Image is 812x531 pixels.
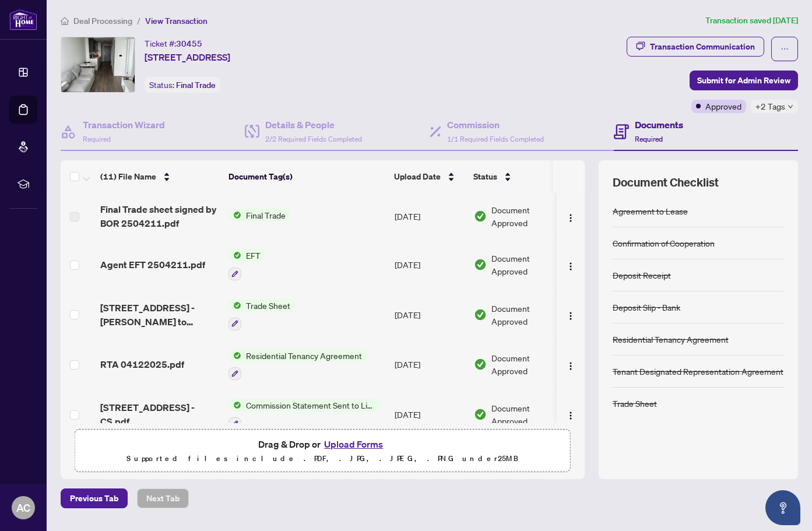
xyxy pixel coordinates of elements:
[491,252,564,277] span: Document Approved
[229,349,241,362] img: Status Icon
[145,50,230,64] span: [STREET_ADDRESS]
[229,249,241,262] img: Status Icon
[390,193,469,240] td: [DATE]
[82,452,563,466] p: Supported files include .PDF, .JPG, .JPEG, .PNG under 25 MB
[613,301,680,314] div: Deposit Slip - Bank
[690,71,798,90] button: Submit for Admin Review
[566,262,575,271] img: Logo
[61,37,135,92] img: IMG-C11984006_1.jpg
[100,301,219,329] span: [STREET_ADDRESS] - [PERSON_NAME] to review.pdf
[241,299,295,312] span: Trade Sheet
[229,349,367,381] button: Status IconResidential Tenancy Agreement
[176,80,216,90] span: Final Trade
[473,170,497,183] span: Status
[469,160,568,193] th: Status
[705,14,798,27] article: Transaction saved [DATE]
[650,37,755,56] div: Transaction Communication
[321,437,386,452] button: Upload Forms
[390,389,469,439] td: [DATE]
[229,209,290,221] button: Status IconFinal Trade
[389,160,469,193] th: Upload Date
[566,411,575,420] img: Logo
[697,71,790,90] span: Submit for Admin Review
[755,100,785,113] span: +2 Tags
[145,37,202,50] div: Ticket #:
[145,77,220,93] div: Status:
[145,16,208,26] span: View Transaction
[241,209,290,221] span: Final Trade
[75,430,570,473] span: Drag & Drop orUpload FormsSupported files include .PDF, .JPG, .JPEG, .PNG under25MB
[566,361,575,371] img: Logo
[70,489,118,508] span: Previous Tab
[100,170,156,183] span: (11) File Name
[224,160,389,193] th: Document Tag(s)
[788,104,793,110] span: down
[474,308,487,321] img: Document Status
[176,38,202,49] span: 30455
[265,135,362,143] span: 2/2 Required Fields Completed
[613,269,671,282] div: Deposit Receipt
[229,399,241,412] img: Status Icon
[390,240,469,290] td: [DATE]
[474,408,487,421] img: Document Status
[447,135,544,143] span: 1/1 Required Fields Completed
[241,399,379,412] span: Commission Statement Sent to Listing Brokerage
[561,405,580,424] button: Logo
[100,202,219,230] span: Final Trade sheet signed by BOR 2504211.pdf
[561,305,580,324] button: Logo
[73,16,132,26] span: Deal Processing
[137,14,140,27] li: /
[394,170,441,183] span: Upload Date
[96,160,224,193] th: (11) File Name
[137,488,189,508] button: Next Tab
[241,349,367,362] span: Residential Tenancy Agreement
[100,357,184,371] span: RTA 04122025.pdf
[16,500,30,516] span: AC
[83,135,111,143] span: Required
[9,9,37,30] img: logo
[258,437,386,452] span: Drag & Drop or
[229,209,241,221] img: Status Icon
[390,290,469,340] td: [DATE]
[100,400,219,428] span: [STREET_ADDRESS] - CS.pdf
[229,299,241,312] img: Status Icon
[613,397,657,410] div: Trade Sheet
[474,258,487,271] img: Document Status
[474,358,487,371] img: Document Status
[627,37,764,57] button: Transaction Communication
[83,118,165,132] h4: Transaction Wizard
[566,311,575,321] img: Logo
[390,340,469,390] td: [DATE]
[613,205,688,217] div: Agreement to Lease
[61,488,128,508] button: Previous Tab
[491,302,564,328] span: Document Approved
[474,210,487,223] img: Document Status
[491,351,564,377] span: Document Approved
[765,490,800,525] button: Open asap
[561,255,580,274] button: Logo
[491,203,564,229] span: Document Approved
[100,258,205,272] span: Agent EFT 2504211.pdf
[781,45,789,53] span: ellipsis
[613,237,715,249] div: Confirmation of Cooperation
[491,402,564,427] span: Document Approved
[613,333,729,346] div: Residential Tenancy Agreement
[613,174,719,191] span: Document Checklist
[705,100,741,112] span: Approved
[561,207,580,226] button: Logo
[241,249,265,262] span: EFT
[61,17,69,25] span: home
[265,118,362,132] h4: Details & People
[229,399,379,430] button: Status IconCommission Statement Sent to Listing Brokerage
[635,135,663,143] span: Required
[613,365,783,378] div: Tenant Designated Representation Agreement
[635,118,683,132] h4: Documents
[229,299,295,330] button: Status IconTrade Sheet
[229,249,265,280] button: Status IconEFT
[561,355,580,374] button: Logo
[566,213,575,223] img: Logo
[447,118,544,132] h4: Commission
